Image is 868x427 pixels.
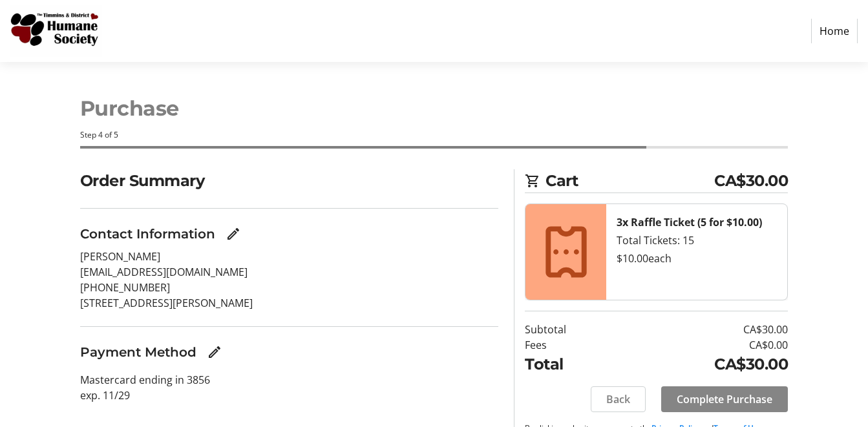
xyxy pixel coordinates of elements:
[80,280,499,295] p: [PHONE_NUMBER]
[661,386,788,412] button: Complete Purchase
[525,353,619,376] td: Total
[80,249,499,264] p: [PERSON_NAME]
[714,169,788,193] span: CA$30.00
[10,5,102,57] img: Timmins and District Humane Society's Logo
[545,169,714,193] span: Cart
[220,221,246,247] button: Edit Contact Information
[525,322,619,337] td: Subtotal
[617,233,777,248] div: Total Tickets: 15
[80,93,788,124] h1: Purchase
[80,169,499,193] h2: Order Summary
[202,339,228,365] button: Edit Payment Method
[677,391,772,407] span: Complete Purchase
[620,353,788,376] td: CA$30.00
[80,224,215,244] h3: Contact Information
[591,386,646,412] button: Back
[620,322,788,337] td: CA$30.00
[80,295,499,311] p: [STREET_ADDRESS][PERSON_NAME]
[606,391,630,407] span: Back
[617,215,762,229] strong: 3x Raffle Ticket (5 for $10.00)
[525,337,619,353] td: Fees
[80,129,788,141] div: Step 4 of 5
[80,264,499,280] p: [EMAIL_ADDRESS][DOMAIN_NAME]
[811,19,858,43] a: Home
[620,337,788,353] td: CA$0.00
[80,372,499,403] p: Mastercard ending in 3856 exp. 11/29
[80,342,196,362] h3: Payment Method
[617,251,777,266] div: $10.00 each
